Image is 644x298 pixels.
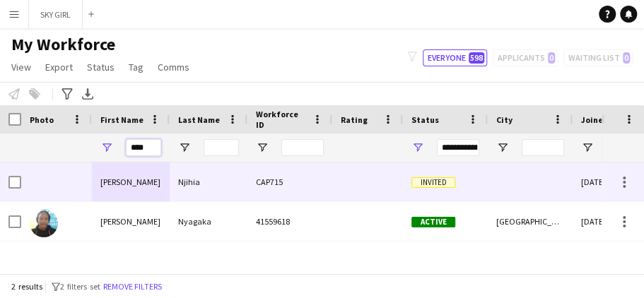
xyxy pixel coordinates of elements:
span: First Name [100,114,144,125]
input: First Name Filter Input [126,139,161,156]
input: Workforce ID Filter Input [281,139,324,156]
div: Nyagaka [170,202,247,241]
a: View [6,58,37,76]
span: Comms [158,61,189,73]
div: [PERSON_NAME] [92,202,170,241]
span: Export [45,61,73,73]
input: City Filter Input [522,139,564,156]
span: Workforce ID [256,109,307,130]
app-action-btn: Export XLSX [79,85,96,102]
div: Njihia [170,162,247,201]
span: Last Name [178,114,220,125]
a: Comms [152,58,195,76]
span: Status [87,61,115,73]
span: 598 [469,52,484,64]
span: My Workforce [11,34,115,55]
span: Photo [30,114,54,125]
input: Last Name Filter Input [204,139,239,156]
button: Remove filters [100,279,165,294]
app-action-btn: Advanced filters [59,85,76,102]
span: City [496,114,513,125]
div: CAP715 [247,162,332,201]
img: Leah Nyagaka [30,209,58,237]
span: View [11,61,31,73]
span: Active [411,217,455,227]
a: Export [40,58,78,76]
div: [PERSON_NAME] [92,162,170,201]
button: Open Filter Menu [411,141,424,154]
button: Open Filter Menu [256,141,269,154]
div: [GEOGRAPHIC_DATA] [488,202,573,241]
div: 41559618 [247,202,332,241]
span: Rating [341,114,368,125]
button: Open Filter Menu [581,141,594,154]
a: Status [81,58,120,76]
span: 2 filters set [60,281,100,292]
button: Everyone598 [423,49,487,66]
span: Invited [411,177,455,188]
button: SKY GIRL [29,1,83,28]
span: Tag [129,61,144,73]
button: Open Filter Menu [178,141,191,154]
a: Tag [123,58,149,76]
button: Open Filter Menu [100,141,113,154]
button: Open Filter Menu [496,141,509,154]
span: Joined [581,114,609,125]
span: Status [411,114,439,125]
